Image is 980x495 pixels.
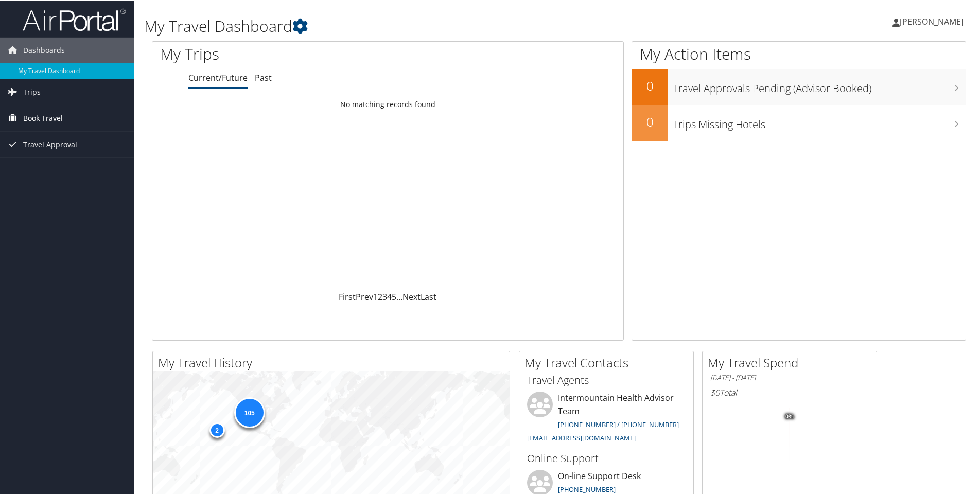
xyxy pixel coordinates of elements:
[524,353,693,370] h2: My Travel Contacts
[209,421,224,436] div: 2
[522,391,691,446] li: Intermountain Health Advisor Team
[421,290,436,302] a: Last
[892,5,974,36] a: [PERSON_NAME]
[255,71,272,82] a: Past
[23,131,77,156] span: Travel Approval
[234,396,265,427] div: 105
[558,484,616,493] a: [PHONE_NUMBER]
[558,419,679,428] a: [PHONE_NUMBER] / [PHONE_NUMBER]
[710,386,720,397] span: $0
[673,75,966,95] h3: Travel Approvals Pending (Advisor Booked)
[339,290,356,302] a: First
[632,42,966,64] h1: My Action Items
[710,372,869,382] h6: [DATE] - [DATE]
[785,413,794,419] tspan: 0%
[356,290,373,302] a: Prev
[708,353,877,370] h2: My Travel Spend
[900,15,964,26] span: [PERSON_NAME]
[632,76,668,94] h2: 0
[710,386,869,397] h6: Total
[382,290,387,302] a: 3
[402,290,421,302] a: Next
[144,14,697,36] h1: My Travel Dashboard
[632,112,668,130] h2: 0
[396,290,402,302] span: …
[23,7,126,31] img: airportal-logo.png
[392,290,396,302] a: 5
[158,353,510,370] h2: My Travel History
[378,290,382,302] a: 2
[23,104,63,130] span: Book Travel
[527,432,636,441] a: [EMAIL_ADDRESS][DOMAIN_NAME]
[160,42,419,64] h1: My Trips
[632,104,966,140] a: 0Trips Missing Hotels
[387,290,392,302] a: 4
[188,71,248,82] a: Current/Future
[673,111,966,131] h3: Trips Missing Hotels
[152,94,623,113] td: No matching records found
[23,37,65,62] span: Dashboards
[527,372,686,386] h3: Travel Agents
[527,450,686,465] h3: Online Support
[373,290,378,302] a: 1
[632,68,966,104] a: 0Travel Approvals Pending (Advisor Booked)
[23,78,41,104] span: Trips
